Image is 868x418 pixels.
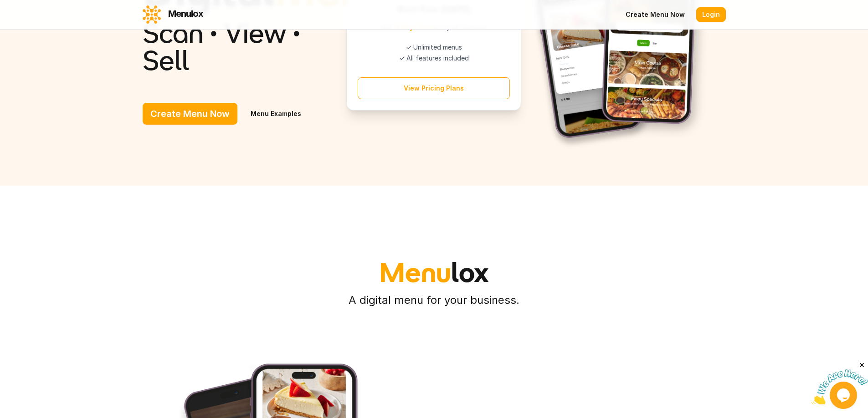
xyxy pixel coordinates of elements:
[379,258,489,286] h2: lox
[379,254,451,290] span: Menu
[696,7,726,22] a: Login
[143,19,327,74] h2: Scan • View • Sell
[358,54,510,63] li: ✓ All features included
[143,5,161,24] img: logo
[812,361,868,404] iframe: chat widget
[358,43,510,52] li: ✓ Unlimited menus
[143,103,237,125] button: Create Menu Now
[349,293,519,307] p: A digital menu for your business.
[620,7,691,22] a: Create Menu Now
[358,77,510,99] button: View Pricing Plans
[243,103,309,125] a: Menu Examples
[143,5,203,24] a: Menulox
